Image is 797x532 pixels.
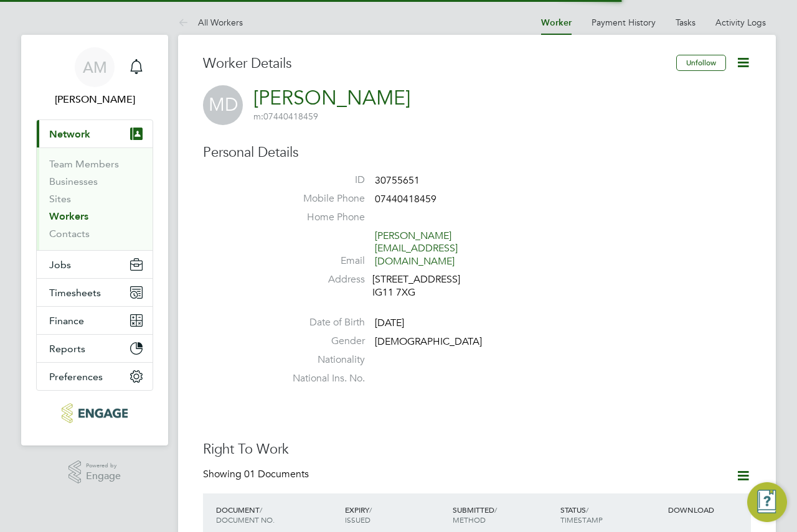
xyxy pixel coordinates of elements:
[586,505,588,515] span: /
[676,55,726,71] button: Unfollow
[278,192,365,205] label: Mobile Phone
[86,460,121,471] span: Powered by
[278,316,365,329] label: Date of Birth
[213,498,342,531] div: DOCUMENT
[375,335,482,348] span: [DEMOGRAPHIC_DATA]
[676,17,696,28] a: Tasks
[178,17,243,28] a: All Workers
[62,403,128,423] img: axcis-logo-retina.png
[665,498,751,521] div: DOWNLOAD
[203,468,311,481] div: Showing
[49,175,98,187] a: Businesses
[453,515,486,525] span: METHOD
[278,372,365,385] label: National Ins. No.
[37,147,153,250] div: Network
[37,363,153,390] button: Preferences
[83,59,107,75] span: AM
[36,403,153,423] a: Go to home page
[49,343,85,355] span: Reports
[494,505,497,515] span: /
[37,120,153,147] button: Network
[278,254,365,268] label: Email
[49,128,90,140] span: Network
[747,482,787,522] button: Engage Resource Center
[49,371,103,383] span: Preferences
[244,468,309,480] span: 01 Documents
[278,273,365,286] label: Address
[49,287,101,299] span: Timesheets
[450,498,557,531] div: SUBMITTED
[49,158,119,170] a: Team Members
[715,17,766,28] a: Activity Logs
[278,335,365,348] label: Gender
[49,259,71,271] span: Jobs
[372,273,491,299] div: [STREET_ADDRESS] IG11 7XG
[369,505,372,515] span: /
[49,315,84,327] span: Finance
[49,210,88,222] a: Workers
[541,17,572,28] a: Worker
[375,230,458,268] a: [PERSON_NAME][EMAIL_ADDRESS][DOMAIN_NAME]
[375,193,436,205] span: 07440418459
[86,471,121,482] span: Engage
[68,460,121,484] a: Powered byEngage
[253,111,318,122] span: 07440418459
[36,47,153,107] a: AM[PERSON_NAME]
[216,515,275,525] span: DOCUMENT NO.
[278,174,365,187] label: ID
[342,498,450,531] div: EXPIRY
[37,279,153,306] button: Timesheets
[203,85,243,125] span: MD
[203,55,676,73] h3: Worker Details
[36,92,153,107] span: Andrew Murphy
[37,251,153,278] button: Jobs
[253,86,410,110] a: [PERSON_NAME]
[375,317,404,330] span: [DATE]
[21,35,168,446] nav: Main navigation
[592,17,656,28] a: Payment History
[260,505,262,515] span: /
[203,144,751,162] h3: Personal Details
[37,307,153,334] button: Finance
[37,335,153,362] button: Reports
[345,515,370,525] span: ISSUED
[278,353,365,366] label: Nationality
[203,441,751,459] h3: Right To Work
[278,211,365,224] label: Home Phone
[49,193,71,205] a: Sites
[49,228,90,240] a: Contacts
[253,111,263,122] span: m:
[375,174,420,187] span: 30755651
[560,515,603,525] span: TIMESTAMP
[557,498,665,531] div: STATUS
